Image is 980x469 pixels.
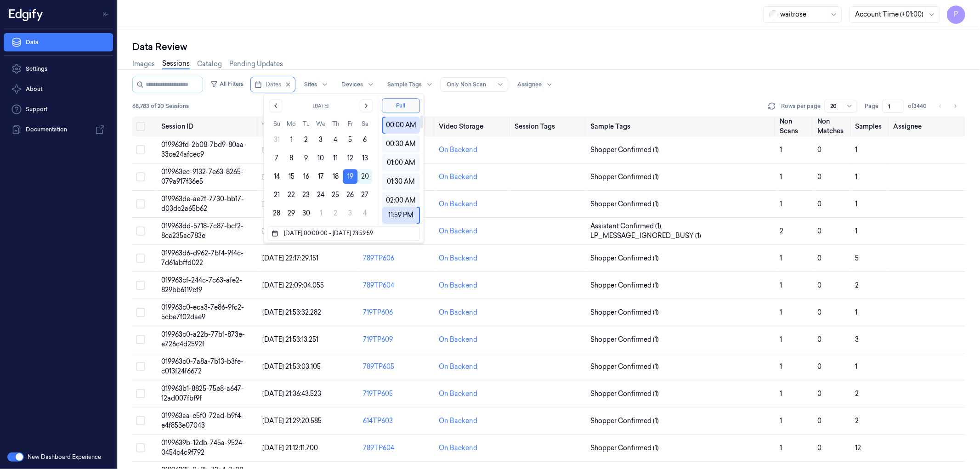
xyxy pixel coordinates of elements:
span: 1 [780,173,782,181]
button: Friday, September 12th, 2025 [343,151,357,165]
span: [DATE] 22:24:34.976 [262,227,323,235]
button: Select row [136,172,145,181]
a: Images [132,59,155,69]
span: of 3440 [908,102,927,110]
span: 1 [780,335,782,344]
button: Wednesday, October 1st, 2025 [313,206,328,220]
span: Page [865,102,878,110]
div: On Backend [439,254,477,263]
button: Wednesday, September 10th, 2025 [313,151,328,165]
span: Assistant Confirmed (1) , [590,221,664,231]
span: 0 [817,281,821,289]
button: Select row [136,389,145,398]
th: Saturday [357,119,372,129]
span: [DATE] 21:53:32.282 [262,308,321,316]
span: 019963ec-9132-7e63-8265-079a917f36e5 [161,168,244,186]
span: 2 [855,390,859,398]
th: Sample Tags [587,116,776,136]
span: 68,783 of 20 Sessions [132,102,189,110]
th: Session Tags [511,116,587,136]
th: Samples [852,116,889,136]
button: Dates [251,77,295,92]
span: 0 [817,227,821,235]
button: Select row [136,226,145,236]
button: Thursday, September 18th, 2025 [328,169,343,184]
span: Shopper Confirmed (1) [590,172,659,182]
span: 019963c0-eca3-7e86-9fc2-5cbe7f02dae9 [161,303,244,321]
span: [DATE] 22:59:20.423 [262,146,323,154]
table: September 2025 [269,119,372,220]
button: Select row [136,335,145,344]
a: Data [4,33,113,51]
span: Shopper Confirmed (1) [590,281,659,290]
span: 12 [855,444,861,452]
button: Sunday, September 14th, 2025 [269,169,284,184]
span: 1 [780,200,782,208]
button: [DATE] [288,99,354,112]
span: 0 [817,146,821,154]
button: Full [382,98,420,113]
span: 1 [780,390,782,398]
span: Dates [266,80,281,89]
span: 0 [817,200,821,208]
div: 01:00 AM [385,154,417,171]
button: Select row [136,145,145,154]
div: On Backend [439,281,477,290]
p: Rows per page [781,102,821,110]
span: 019963fd-2b08-7bd9-80aa-33ce24afcec9 [161,141,246,158]
span: 0 [817,444,821,452]
span: 019963c0-a22b-77b1-873e-e726c4d2592f [161,330,245,348]
div: 00:30 AM [385,136,417,153]
span: 019963aa-c5f0-72ad-b9f4-e4f853e07043 [161,412,244,429]
div: On Backend [439,199,477,209]
span: Shopper Confirmed (1) [590,443,659,453]
span: Shopper Confirmed (1) [590,416,659,426]
button: Thursday, September 4th, 2025 [328,132,343,147]
span: 1 [855,173,858,181]
span: Shopper Confirmed (1) [590,199,659,209]
th: Monday [284,119,299,129]
button: Go to the Previous Month [269,99,282,112]
button: Sunday, August 31st, 2025 [269,132,284,147]
button: Thursday, October 2nd, 2025 [328,206,343,220]
button: Select row [136,443,145,452]
span: 1 [855,308,858,316]
span: 1 [780,146,782,154]
div: On Backend [439,335,477,345]
button: Monday, September 29th, 2025 [284,206,299,220]
span: 1 [855,146,858,154]
span: Shopper Confirmed (1) [590,389,659,399]
span: 2 [855,281,859,289]
button: Sunday, September 7th, 2025 [269,151,284,165]
button: Saturday, September 6th, 2025 [357,132,372,147]
div: 789TP604 [363,281,431,290]
div: 789TP606 [363,254,431,263]
th: Non Matches [814,116,851,136]
button: Sunday, September 28th, 2025 [269,206,284,220]
button: Tuesday, September 23rd, 2025 [299,187,313,202]
span: 0 [817,173,821,181]
span: LP_MESSAGE_IGNORED_BUSY (1) [590,231,701,241]
div: Data Review [132,40,965,53]
button: Monday, September 22nd, 2025 [284,187,299,202]
span: 1 [780,417,782,425]
span: 019963c0-7a8a-7b13-b3fe-c013f24f6672 [161,357,244,375]
span: 1 [780,254,782,262]
span: Shopper Confirmed (1) [590,145,659,155]
button: All Filters [207,77,247,91]
span: 1 [855,227,858,235]
button: Thursday, September 25th, 2025 [328,187,343,202]
span: 0 [817,417,821,425]
span: Shopper Confirmed (1) [590,362,659,372]
button: Monday, September 15th, 2025 [284,169,299,184]
th: Wednesday [313,119,328,129]
span: [DATE] 22:09:04.055 [262,281,324,289]
button: Thursday, September 11th, 2025 [328,151,343,165]
span: 1 [780,308,782,316]
span: 5 [855,254,859,262]
a: Pending Updates [229,59,283,69]
th: Video Storage [435,116,511,136]
th: Assignee [889,116,965,136]
div: 11:59 PM [385,207,417,224]
span: 1 [780,281,782,289]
